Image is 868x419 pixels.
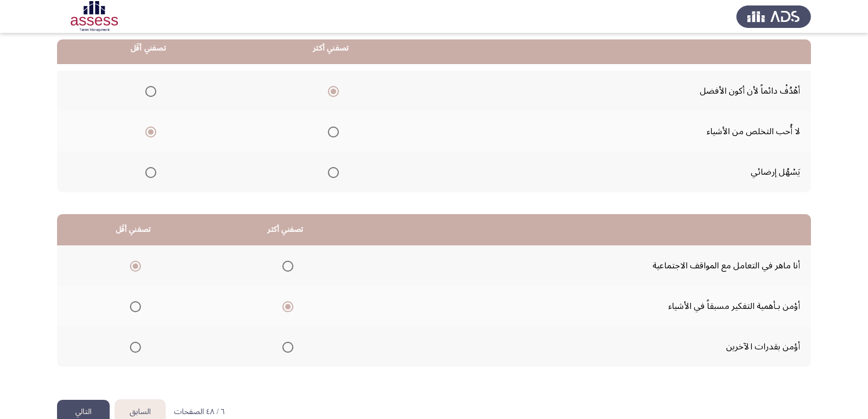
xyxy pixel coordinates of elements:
th: تصفني أكثر [209,214,362,245]
mat-radio-group: Select an option [141,163,156,181]
img: Assess Talent Management logo [736,1,811,32]
td: لا أُحب التخلص من الأشياء [423,111,811,152]
mat-radio-group: Select an option [126,297,141,315]
mat-radio-group: Select an option [141,122,156,141]
mat-radio-group: Select an option [126,337,141,356]
th: تصفني أكثر [240,33,423,64]
td: أؤمن بـأهمية التفكير مسبقاً في الأشياء [362,286,811,326]
mat-radio-group: Select an option [278,256,293,275]
td: يَسْهُل إرضائي [423,152,811,192]
p: ٦ / ٤٨ الصفحات [174,407,225,417]
td: أهْدُفْ دائماً لأن أكون الأفضل [423,71,811,111]
td: أؤمن بقدرات الآخرين [362,326,811,367]
mat-radio-group: Select an option [278,337,293,356]
mat-radio-group: Select an option [324,122,339,141]
th: تصفني أقَل [57,214,209,245]
mat-radio-group: Select an option [141,82,156,100]
mat-radio-group: Select an option [324,163,339,181]
mat-radio-group: Select an option [126,256,141,275]
mat-radio-group: Select an option [278,297,293,315]
mat-radio-group: Select an option [324,82,339,100]
img: Assessment logo of Development Assessment R1 (EN/AR) [57,1,132,32]
th: تصفني أقَل [57,33,240,64]
td: أنا ماهر في التعامل مع المواقف الاجتماعية [362,245,811,286]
